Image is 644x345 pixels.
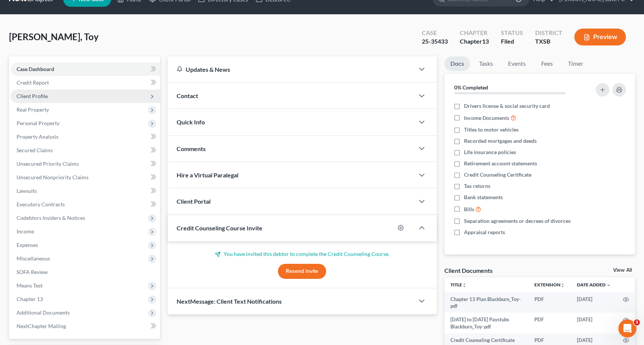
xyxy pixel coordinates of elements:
[464,160,537,167] span: Retirement account statements
[606,283,611,287] i: expand_more
[17,174,89,180] span: Unsecured Nonpriority Claims
[528,292,571,313] td: PDF
[11,184,160,198] a: Lawsuits
[634,319,640,325] span: 3
[177,65,406,73] div: Updates & News
[571,292,617,313] td: [DATE]
[464,217,571,225] span: Separation agreements or decrees of divorces
[177,145,206,152] span: Comments
[17,282,43,289] span: Means Test
[501,37,523,46] div: Filed
[278,264,326,279] button: Resend Invite
[17,160,79,167] span: Unsecured Priority Claims
[17,309,70,316] span: Additional Documents
[17,255,50,262] span: Miscellaneous
[9,31,99,42] span: [PERSON_NAME], Toy
[11,319,160,333] a: NextChapter Mailing
[450,282,467,287] a: Titleunfold_more
[464,194,503,201] span: Bank statements
[17,296,43,302] span: Chapter 13
[11,265,160,279] a: SOFA Review
[422,29,448,37] div: Case
[535,56,559,71] a: Fees
[577,282,611,287] a: Date Added expand_more
[460,37,489,46] div: Chapter
[17,106,49,113] span: Real Property
[462,283,467,287] i: unfold_more
[560,283,565,287] i: unfold_more
[177,92,198,99] span: Contact
[422,37,448,46] div: 25-35433
[464,148,516,156] span: Life insurance policies
[535,29,562,37] div: District
[11,76,160,89] a: Credit Report
[177,224,262,232] span: Credit Counseling Course Invite
[177,118,205,126] span: Quick Info
[17,201,65,207] span: Executory Contracts
[444,292,528,313] td: Chapter 13 Plan Blackburn_Toy-pdf
[17,93,48,99] span: Client Profile
[17,242,38,248] span: Expenses
[464,206,474,213] span: Bills
[464,228,505,236] span: Appraisal reports
[11,198,160,211] a: Executory Contracts
[17,133,58,140] span: Property Analysis
[17,147,53,153] span: Secured Claims
[11,144,160,157] a: Secured Claims
[473,56,499,71] a: Tasks
[460,29,489,37] div: Chapter
[17,66,54,72] span: Case Dashboard
[535,37,562,46] div: TXSB
[534,282,565,287] a: Extensionunfold_more
[17,79,49,86] span: Credit Report
[177,198,211,205] span: Client Portal
[618,319,636,337] iframe: Intercom live chat
[11,62,160,76] a: Case Dashboard
[444,266,493,274] div: Client Documents
[17,188,37,194] span: Lawsuits
[11,171,160,184] a: Unsecured Nonpriority Claims
[177,171,238,179] span: Hire a Virtual Paralegal
[528,313,571,333] td: PDF
[11,157,160,171] a: Unsecured Priority Claims
[464,171,531,179] span: Credit Counseling Certificate
[562,56,589,71] a: Timer
[571,313,617,333] td: [DATE]
[502,56,532,71] a: Events
[501,29,523,37] div: Status
[464,126,519,133] span: Titles to motor vehicles
[482,38,489,45] span: 13
[574,29,626,45] button: Preview
[464,102,550,110] span: Drivers license & social security card
[454,84,488,91] strong: 0% Completed
[464,114,509,122] span: Income Documents
[17,215,85,221] span: Codebtors Insiders & Notices
[17,120,60,126] span: Personal Property
[17,323,66,329] span: NextChapter Mailing
[464,137,537,145] span: Recorded mortgages and deeds
[177,298,282,305] span: NextMessage: Client Text Notifications
[177,250,428,258] p: You have invited this debtor to complete the Credit Counseling Course.
[444,313,528,333] td: [DATE] to [DATE] Paystubs Blackburn_Toy-pdf
[17,228,34,235] span: Income
[17,269,48,275] span: SOFA Review
[613,268,632,273] a: View All
[464,182,490,190] span: Tax returns
[11,130,160,144] a: Property Analysis
[444,56,470,71] a: Docs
